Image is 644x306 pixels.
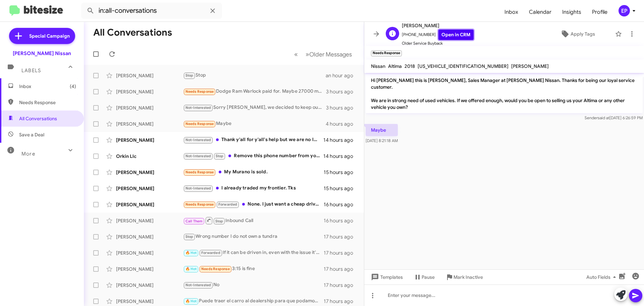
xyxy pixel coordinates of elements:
[116,250,183,256] div: [PERSON_NAME]
[116,121,183,127] div: [PERSON_NAME]
[422,271,435,283] span: Pause
[116,282,183,289] div: [PERSON_NAME]
[402,30,474,40] span: [PHONE_NUMBER]
[116,233,183,240] div: [PERSON_NAME]
[408,271,440,283] button: Pause
[183,201,324,208] div: None. I just want a cheap driveable vehicle
[324,266,359,272] div: 17 hours ago
[183,184,324,192] div: I already traded my frontier. Tks
[388,63,402,69] span: Altima
[587,2,613,22] a: Profile
[9,28,75,44] a: Special Campaign
[201,267,230,271] span: Needs Response
[116,201,183,208] div: [PERSON_NAME]
[185,89,214,94] span: Needs Response
[116,169,183,176] div: [PERSON_NAME]
[19,115,57,122] span: All Conversations
[557,2,587,22] a: Insights
[185,283,211,287] span: Not-Interested
[185,105,211,110] span: Not-Interested
[19,131,44,138] span: Save a Deal
[13,50,71,57] div: [PERSON_NAME] Nissan
[294,50,298,58] span: «
[185,219,203,223] span: Call Them
[324,217,359,224] div: 16 hours ago
[326,72,359,79] div: an hour ago
[183,297,324,305] div: Puede traer el carro al dealership para que podamos verlo?
[290,47,356,61] nav: Page navigation example
[215,219,223,223] span: Stop
[418,63,508,69] span: [US_VEHICLE_IDENTIFICATION_NUMBER]
[185,154,211,158] span: Not-Interested
[116,217,183,224] div: [PERSON_NAME]
[366,74,643,113] p: Hi [PERSON_NAME] this is [PERSON_NAME], Sales Manager at [PERSON_NAME] Nissan. Thanks for being o...
[366,124,398,136] p: Maybe
[183,152,323,160] div: Remove this phone number from your call list , thank you
[598,115,609,120] span: said at
[586,271,619,283] span: Auto Fields
[185,170,214,174] span: Needs Response
[185,186,211,190] span: Not-Interested
[183,249,324,257] div: If it can be driven in, even with the issue it's worth maybe around [DATE]
[185,73,194,78] span: Stop
[543,28,612,40] button: Apply Tags
[402,40,474,47] span: Older Service Buyback
[309,51,352,58] span: Older Messages
[185,138,211,142] span: Not-Interested
[326,104,359,111] div: 3 hours ago
[324,233,359,240] div: 17 hours ago
[183,72,326,79] div: Stop
[183,120,326,128] div: Maybe
[185,299,197,303] span: 🔥 Hot
[499,2,524,22] a: Inbox
[183,168,324,176] div: My Murano is sold.
[183,265,324,273] div: 3:15 is fine
[453,271,483,283] span: Mark Inactive
[183,233,324,241] div: Wrong number I do not own a tundra
[116,153,183,160] div: Orkin Llc
[571,28,595,40] span: Apply Tags
[81,3,222,19] input: Search
[371,50,402,56] small: Needs Response
[116,88,183,95] div: [PERSON_NAME]
[324,201,359,208] div: 16 hours ago
[326,121,359,127] div: 4 hours ago
[324,185,359,192] div: 15 hours ago
[402,21,474,30] span: [PERSON_NAME]
[613,5,637,16] button: EP
[405,63,415,69] span: 2018
[93,27,172,38] h1: All Conversations
[200,250,222,256] span: Forwarded
[183,136,323,144] div: Thank y'all for y'all's help but we are no longer in need of assistance.
[323,153,359,160] div: 14 hours ago
[440,271,488,283] button: Mark Inactive
[70,83,76,90] span: (4)
[183,216,324,225] div: Inbound Call
[324,169,359,176] div: 15 hours ago
[185,251,197,255] span: 🔥 Hot
[116,104,183,111] div: [PERSON_NAME]
[306,50,309,58] span: »
[116,137,183,143] div: [PERSON_NAME]
[524,2,557,22] a: Calendar
[511,63,549,69] span: [PERSON_NAME]
[364,271,408,283] button: Templates
[302,47,356,61] button: Next
[585,115,643,120] span: Sender [DATE] 6:26:59 PM
[619,5,630,16] div: EP
[116,185,183,192] div: [PERSON_NAME]
[581,271,624,283] button: Auto Fields
[370,271,403,283] span: Templates
[216,154,224,158] span: Stop
[185,234,194,239] span: Stop
[183,88,326,95] div: Dodge Ram Warlock paid for. Maybe 27000 miles.
[185,202,214,207] span: Needs Response
[324,250,359,256] div: 17 hours ago
[21,151,35,157] span: More
[217,202,239,208] span: Forwarded
[185,267,197,271] span: 🔥 Hot
[19,83,76,90] span: Inbox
